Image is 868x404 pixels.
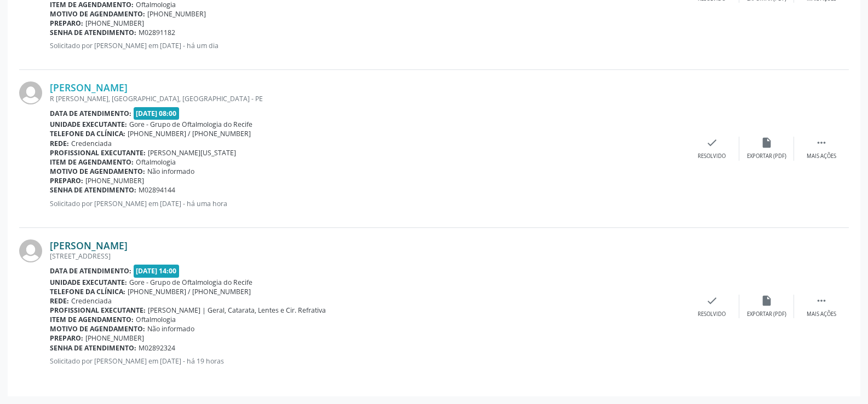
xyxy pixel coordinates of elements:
[50,239,128,251] a: [PERSON_NAME]
[807,153,836,160] div: Mais ações
[50,356,685,366] p: Solicitado por [PERSON_NAME] em [DATE] - há 19 horas
[85,333,144,343] span: [PHONE_NUMBER]
[50,199,685,208] p: Solicitado por [PERSON_NAME] em [DATE] - há uma hora
[50,81,128,93] a: [PERSON_NAME]
[128,129,251,138] span: [PHONE_NUMBER] / [PHONE_NUMBER]
[815,295,827,307] i: 
[706,295,718,307] i: check
[698,311,726,318] div: Resolvido
[50,167,145,176] b: Motivo de agendamento:
[147,167,194,176] span: Não informado
[139,343,175,353] span: M02892324
[50,287,125,296] b: Telefone da clínica:
[807,311,836,318] div: Mais ações
[747,153,786,160] div: Exportar (PDF)
[128,287,251,296] span: [PHONE_NUMBER] / [PHONE_NUMBER]
[148,148,236,157] span: [PERSON_NAME][US_STATE]
[50,129,125,138] b: Telefone da clínica:
[50,306,146,315] b: Profissional executante:
[747,311,786,318] div: Exportar (PDF)
[50,251,685,261] div: [STREET_ADDRESS]
[136,315,176,324] span: Oftalmologia
[50,94,685,103] div: R [PERSON_NAME], [GEOGRAPHIC_DATA], [GEOGRAPHIC_DATA] - PE
[50,185,136,195] b: Senha de atendimento:
[50,41,685,50] p: Solicitado por [PERSON_NAME] em [DATE] - há um dia
[139,185,175,195] span: M02894144
[50,176,83,185] b: Preparo:
[85,176,144,185] span: [PHONE_NUMBER]
[19,239,42,262] img: img
[50,120,127,129] b: Unidade executante:
[50,28,136,37] b: Senha de atendimento:
[50,343,136,353] b: Senha de atendimento:
[50,139,69,148] b: Rede:
[761,295,773,307] i: insert_drive_file
[706,137,718,149] i: check
[139,28,175,37] span: M02891182
[50,148,146,157] b: Profissional executante:
[136,157,176,167] span: Oftalmologia
[148,306,326,315] span: [PERSON_NAME] | Geral, Catarata, Lentes e Cir. Refrativa
[85,19,144,28] span: [PHONE_NUMBER]
[698,153,726,160] div: Resolvido
[50,315,134,324] b: Item de agendamento:
[50,324,145,333] b: Motivo de agendamento:
[50,9,145,19] b: Motivo de agendamento:
[147,324,194,333] span: Não informado
[71,296,112,306] span: Credenciada
[50,157,134,167] b: Item de agendamento:
[129,278,252,287] span: Gore - Grupo de Oftalmologia do Recife
[50,333,83,343] b: Preparo:
[147,9,206,19] span: [PHONE_NUMBER]
[134,265,180,277] span: [DATE] 14:00
[761,137,773,149] i: insert_drive_file
[815,137,827,149] i: 
[19,81,42,104] img: img
[50,109,131,118] b: Data de atendimento:
[71,139,112,148] span: Credenciada
[50,278,127,287] b: Unidade executante:
[50,296,69,306] b: Rede:
[50,266,131,276] b: Data de atendimento:
[50,19,83,28] b: Preparo:
[129,120,252,129] span: Gore - Grupo de Oftalmologia do Recife
[134,107,180,120] span: [DATE] 08:00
